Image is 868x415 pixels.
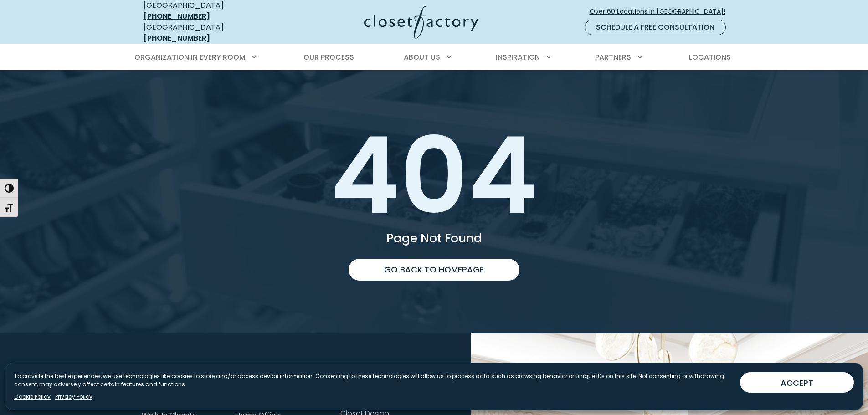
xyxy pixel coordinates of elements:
[349,259,519,281] a: Go back to homepage
[14,393,51,401] a: Cookie Policy
[142,123,727,229] h1: 404
[144,33,210,43] a: [PHONE_NUMBER]
[595,52,631,62] span: Partners
[590,7,733,16] span: Over 60 Locations in [GEOGRAPHIC_DATA]!
[496,52,540,62] span: Inspiration
[740,372,854,393] button: ACCEPT
[134,52,246,62] span: Organization in Every Room
[364,5,478,39] img: Closet Factory Logo
[303,52,354,62] span: Our Process
[14,372,733,389] p: To provide the best experiences, we use technologies like cookies to store and/or access device i...
[585,20,726,35] a: Schedule a Free Consultation
[689,52,731,62] span: Locations
[144,11,210,21] a: [PHONE_NUMBER]
[128,45,740,70] nav: Primary Menu
[144,22,276,44] div: [GEOGRAPHIC_DATA]
[142,232,727,244] p: Page Not Found
[404,52,440,62] span: About Us
[589,4,733,20] a: Over 60 Locations in [GEOGRAPHIC_DATA]!
[55,393,92,401] a: Privacy Policy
